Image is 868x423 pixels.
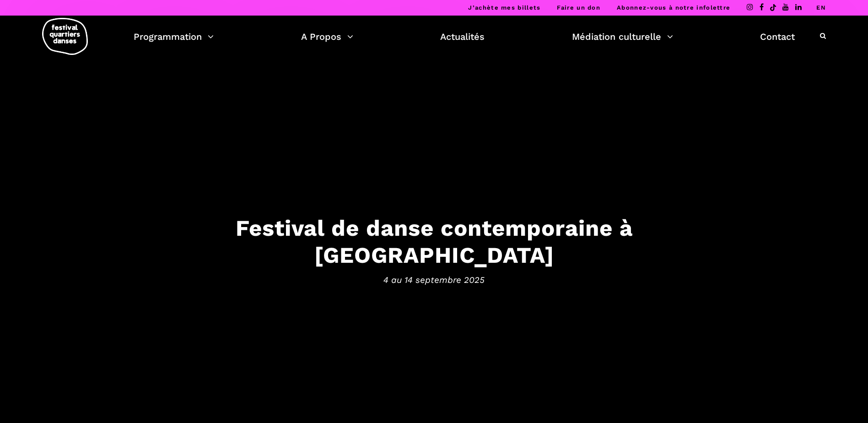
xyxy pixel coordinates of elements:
a: J’achète mes billets [468,4,540,11]
a: Faire un don [557,4,600,11]
a: EN [816,4,826,11]
a: Médiation culturelle [572,29,673,44]
img: logo-fqd-med [42,18,88,55]
a: A Propos [301,29,353,44]
a: Contact [760,29,795,44]
span: 4 au 14 septembre 2025 [151,273,718,287]
a: Actualités [440,29,485,44]
a: Abonnez-vous à notre infolettre [617,4,730,11]
a: Programmation [134,29,214,44]
h3: Festival de danse contemporaine à [GEOGRAPHIC_DATA] [151,215,718,269]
